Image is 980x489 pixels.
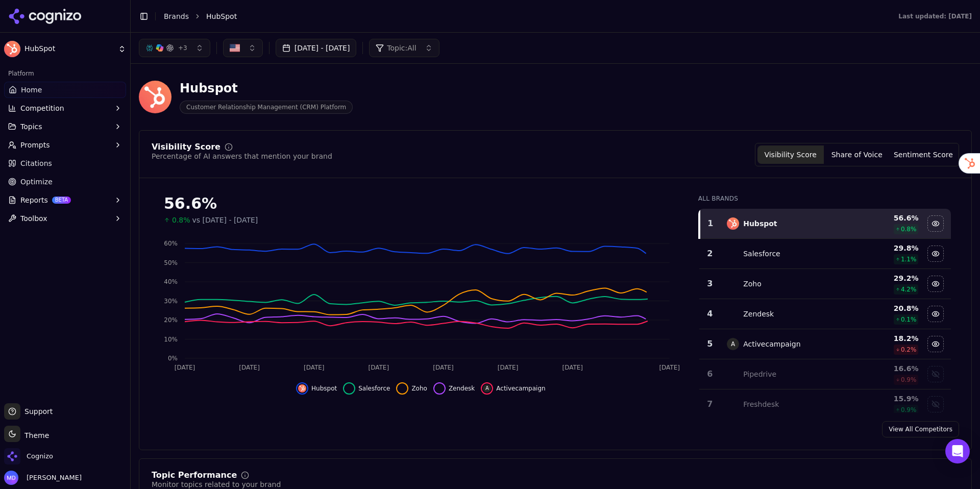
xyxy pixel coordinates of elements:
[927,276,944,292] button: Hide zoho data
[139,81,171,113] img: HubSpot
[164,316,178,324] tspan: 20%
[4,82,126,98] a: Home
[853,394,918,404] div: 15.9 %
[396,382,427,395] button: Hide zoho data
[703,398,717,410] div: 7
[168,355,178,362] tspan: 0%
[890,145,957,164] button: Sentiment Score
[853,243,918,253] div: 29.8 %
[853,333,918,344] div: 18.2 %
[4,448,20,464] img: Cognizo
[449,384,475,393] span: Zendesk
[175,364,195,371] tspan: [DATE]
[21,85,42,95] span: Home
[481,382,545,395] button: Hide activecampaign data
[178,44,187,52] span: + 3
[703,248,717,260] div: 2
[433,382,475,395] button: Hide zendesk data
[52,197,71,204] span: BETA
[4,174,126,190] a: Optimize
[4,137,126,153] button: Prompts
[4,448,53,464] button: Open organization switcher
[699,239,951,269] tr: 2salesforceSalesforce29.8%1.1%Hide salesforce data
[727,368,739,380] img: pipedrive
[230,43,240,53] img: United States
[20,121,42,132] span: Topics
[164,11,878,21] nav: breadcrumb
[206,11,237,21] span: HubSpot
[699,269,951,299] tr: 3zohoZoho29.2%4.2%Hide zoho data
[164,298,178,305] tspan: 30%
[164,240,178,247] tspan: 60%
[901,225,917,233] span: 0.8 %
[927,215,944,232] button: Hide hubspot data
[927,306,944,322] button: Hide zendesk data
[164,12,189,20] a: Brands
[483,384,491,393] span: A
[4,118,126,135] button: Topics
[164,278,178,285] tspan: 40%
[853,213,918,223] div: 56.6 %
[562,364,583,371] tspan: [DATE]
[398,384,406,393] img: zoho
[927,336,944,352] button: Hide activecampaign data
[743,369,776,379] div: Pipedrive
[853,273,918,283] div: 29.2 %
[4,41,20,57] img: HubSpot
[180,80,353,96] div: Hubspot
[239,364,260,371] tspan: [DATE]
[4,100,126,116] button: Competition
[727,308,739,320] img: zendesk
[298,384,306,393] img: hubspot
[192,215,258,225] span: vs [DATE] - [DATE]
[311,384,337,393] span: Hubspot
[387,43,416,53] span: Topic: All
[882,421,959,437] a: View All Competitors
[4,210,126,227] button: Toolbox
[20,195,48,205] span: Reports
[4,65,126,82] div: Platform
[4,471,18,485] img: Melissa Dowd
[152,143,220,151] div: Visibility Score
[743,399,779,409] div: Freshdesk
[743,309,774,319] div: Zendesk
[343,382,390,395] button: Hide salesforce data
[20,177,53,187] span: Optimize
[411,384,427,393] span: Zoho
[927,246,944,262] button: Hide salesforce data
[164,259,178,266] tspan: 50%
[727,338,739,350] span: A
[727,398,739,410] img: freshdesk
[704,217,717,230] div: 1
[703,368,717,380] div: 6
[698,194,951,203] div: All Brands
[498,364,519,371] tspan: [DATE]
[496,384,545,393] span: Activecampaign
[853,363,918,374] div: 16.6 %
[164,336,178,343] tspan: 10%
[727,248,739,260] img: salesforce
[4,471,82,485] button: Open user button
[699,359,951,389] tr: 6pipedrivePipedrive16.6%0.9%Show pipedrive data
[901,376,917,384] span: 0.9 %
[824,145,890,164] button: Share of Voice
[172,215,190,225] span: 0.8%
[727,217,739,230] img: hubspot
[276,39,357,57] button: [DATE] - [DATE]
[304,364,325,371] tspan: [DATE]
[703,338,717,350] div: 5
[743,279,762,289] div: Zoho
[699,209,951,239] tr: 1hubspotHubspot56.6%0.8%Hide hubspot data
[435,384,444,393] img: zendesk
[24,44,114,54] span: HubSpot
[699,389,951,420] tr: 7freshdeskFreshdesk15.9%0.9%Show freshdesk data
[20,158,52,168] span: Citations
[901,406,917,414] span: 0.9 %
[27,452,53,461] span: Cognizo
[180,101,353,114] span: Customer Relationship Management (CRM) Platform
[152,471,237,479] div: Topic Performance
[743,339,800,349] div: Activecampaign
[945,439,970,463] div: Open Intercom Messenger
[152,151,332,161] div: Percentage of AI answers that mention your brand
[164,194,678,213] div: 56.6%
